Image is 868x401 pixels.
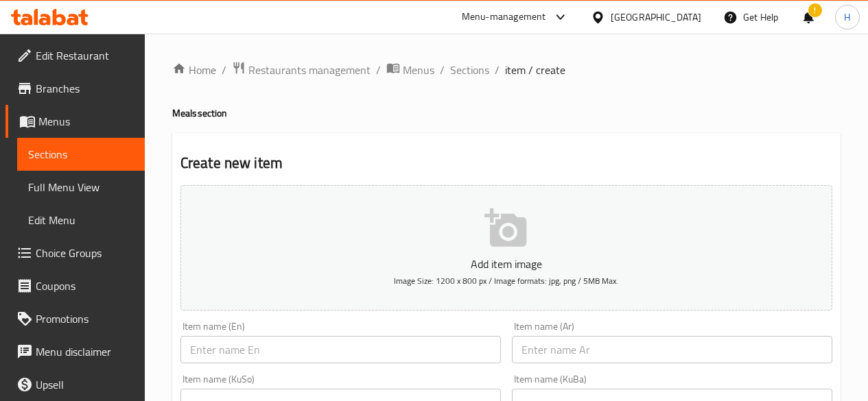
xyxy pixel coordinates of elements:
[5,302,145,335] a: Promotions
[505,62,565,78] span: item / create
[376,62,381,78] li: /
[17,171,145,204] a: Full Menu View
[36,343,134,360] span: Menu disclaimer
[17,138,145,171] a: Sections
[450,62,489,78] a: Sections
[386,61,434,79] a: Menus
[844,10,850,25] span: H
[495,62,500,78] li: /
[36,311,134,327] span: Promotions
[440,62,445,78] li: /
[222,62,226,78] li: /
[36,80,134,97] span: Branches
[512,336,832,363] input: Enter name Ar
[36,47,134,64] span: Edit Restaurant
[180,336,501,363] input: Enter name En
[28,212,134,228] span: Edit Menu
[28,146,134,162] span: Sections
[5,105,145,138] a: Menus
[248,62,371,78] span: Restaurants management
[36,376,134,393] span: Upsell
[17,204,145,236] a: Edit Menu
[38,113,134,130] span: Menus
[172,61,841,79] nav: breadcrumb
[5,236,145,269] a: Choice Groups
[28,179,134,195] span: Full Menu View
[5,335,145,368] a: Menu disclaimer
[180,153,832,173] h2: Create new item
[5,269,145,302] a: Coupons
[5,39,145,72] a: Edit Restaurant
[5,368,145,401] a: Upsell
[180,185,832,311] button: Add item imageImage Size: 1200 x 800 px / Image formats: jpg, png / 5MB Max.
[36,278,134,294] span: Coupons
[172,106,841,120] h4: Meals section
[232,61,371,79] a: Restaurants management
[403,62,434,78] span: Menus
[36,245,134,261] span: Choice Groups
[611,10,701,25] div: [GEOGRAPHIC_DATA]
[202,256,811,272] p: Add item image
[394,273,618,289] span: Image Size: 1200 x 800 px / Image formats: jpg, png / 5MB Max.
[172,62,216,78] a: Home
[462,9,546,25] div: Menu-management
[5,72,145,105] a: Branches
